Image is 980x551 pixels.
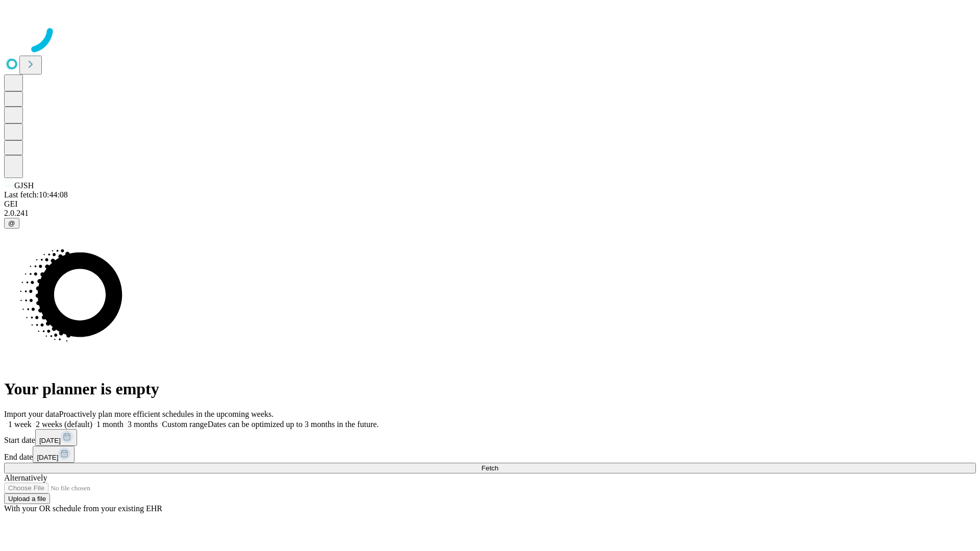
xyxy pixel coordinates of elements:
[4,380,976,398] h1: Your planner is empty
[4,463,976,473] button: Fetch
[208,420,379,429] span: Dates can be optimized up to 3 months in the future.
[8,219,15,227] span: @
[96,420,124,429] span: 1 month
[128,420,158,429] span: 3 months
[4,446,976,463] div: End date
[481,464,498,472] span: Fetch
[4,473,47,482] span: Alternatively
[36,420,92,429] span: 2 weeks (default)
[4,199,976,209] div: GEI
[4,504,162,513] span: With your OR schedule from your existing EHR
[4,218,19,229] button: @
[4,410,59,418] span: Import your data
[8,420,32,429] span: 1 week
[162,420,207,429] span: Custom range
[4,429,976,446] div: Start date
[59,410,274,418] span: Proactively plan more efficient schedules in the upcoming weeks.
[4,190,68,199] span: Last fetch: 10:44:08
[35,429,77,446] button: [DATE]
[4,209,976,218] div: 2.0.241
[39,437,61,444] span: [DATE]
[37,454,58,461] span: [DATE]
[33,446,75,463] button: [DATE]
[14,181,34,190] span: GJSH
[4,493,50,504] button: Upload a file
